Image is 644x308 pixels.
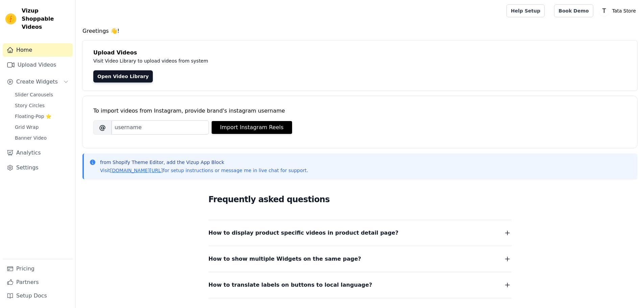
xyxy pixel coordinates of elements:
[3,262,73,276] a: Pricing
[3,43,73,57] a: Home
[82,27,637,35] h4: Greetings 👋!
[93,49,626,57] h4: Upload Videos
[16,78,58,86] span: Create Widgets
[22,7,70,31] span: Vizup Shoppable Videos
[11,122,73,132] a: Grid Wrap
[554,4,593,17] a: Book Demo
[110,168,163,173] a: [DOMAIN_NAME][URL]
[610,5,639,17] p: Tata Store
[209,228,399,238] span: How to display product specific videos in product detail page?
[212,121,292,134] button: Import Instagram Reels
[3,276,73,289] a: Partners
[209,193,511,206] h2: Frequently asked questions
[209,254,511,264] button: How to show multiple Widgets on the same page?
[209,228,511,238] button: How to display product specific videos in product detail page?
[100,167,308,174] p: Visit for setup instructions or message me in live chat for support.
[3,58,73,72] a: Upload Videos
[15,102,45,109] span: Story Circles
[100,159,308,166] p: from Shopify Theme Editor, add the Vizup App Block
[15,124,39,131] span: Grid Wrap
[15,91,53,98] span: Slider Carousels
[15,113,51,120] span: Floating-Pop ⭐
[93,70,153,82] a: Open Video Library
[11,133,73,143] a: Banner Video
[599,5,639,17] button: T Tata Store
[3,289,73,303] a: Setup Docs
[11,112,73,121] a: Floating-Pop ⭐
[602,7,606,14] text: T
[5,14,16,24] img: Vizup
[11,90,73,99] a: Slider Carousels
[93,57,396,65] p: Visit Video Library to upload videos from system
[11,101,73,110] a: Story Circles
[93,120,112,135] span: @
[209,254,361,264] span: How to show multiple Widgets on the same page?
[3,146,73,160] a: Analytics
[112,120,209,135] input: username
[209,280,372,290] span: How to translate labels on buttons to local language?
[93,107,626,115] div: To import videos from Instagram, provide brand's instagram username
[506,4,545,17] a: Help Setup
[3,161,73,174] a: Settings
[15,135,47,141] span: Banner Video
[209,280,511,290] button: How to translate labels on buttons to local language?
[3,75,73,89] button: Create Widgets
